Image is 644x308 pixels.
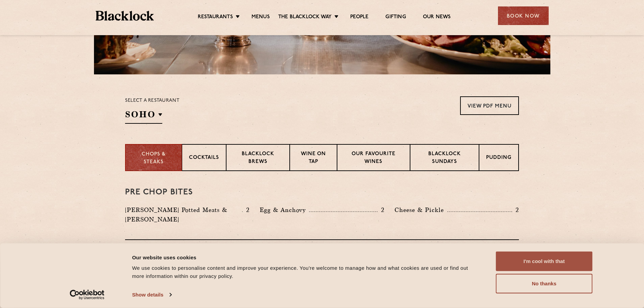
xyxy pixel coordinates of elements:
[132,253,481,261] div: Our website uses cookies
[243,206,249,214] p: 2
[252,14,270,21] a: Menus
[423,14,451,21] a: Our News
[132,290,171,300] a: Show details
[96,11,154,21] img: BL_Textured_Logo-footer-cropped.svg
[189,154,219,163] p: Cocktails
[486,154,511,163] p: Pudding
[498,6,549,25] div: Book Now
[125,205,242,224] p: [PERSON_NAME] Potted Meats & [PERSON_NAME]
[198,14,233,21] a: Restaurants
[378,206,384,214] p: 2
[260,205,309,215] p: Egg & Anchovy
[297,150,330,166] p: Wine on Tap
[344,150,403,166] p: Our favourite wines
[233,150,283,166] p: Blacklock Brews
[125,188,519,197] h3: Pre Chop Bites
[496,252,593,271] button: I'm cool with that
[278,14,332,21] a: The Blacklock Way
[350,14,368,21] a: People
[385,14,406,21] a: Gifting
[125,96,180,105] p: Select a restaurant
[57,290,117,300] a: Usercentrics Cookiebot - opens in a new window
[132,264,481,280] div: We use cookies to personalise content and improve your experience. You're welcome to manage how a...
[512,206,519,214] p: 2
[460,96,519,115] a: View PDF Menu
[133,151,175,166] p: Chops & Steaks
[417,150,472,166] p: Blacklock Sundays
[395,205,447,215] p: Cheese & Pickle
[496,274,593,293] button: No thanks
[125,109,162,124] h2: SOHO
